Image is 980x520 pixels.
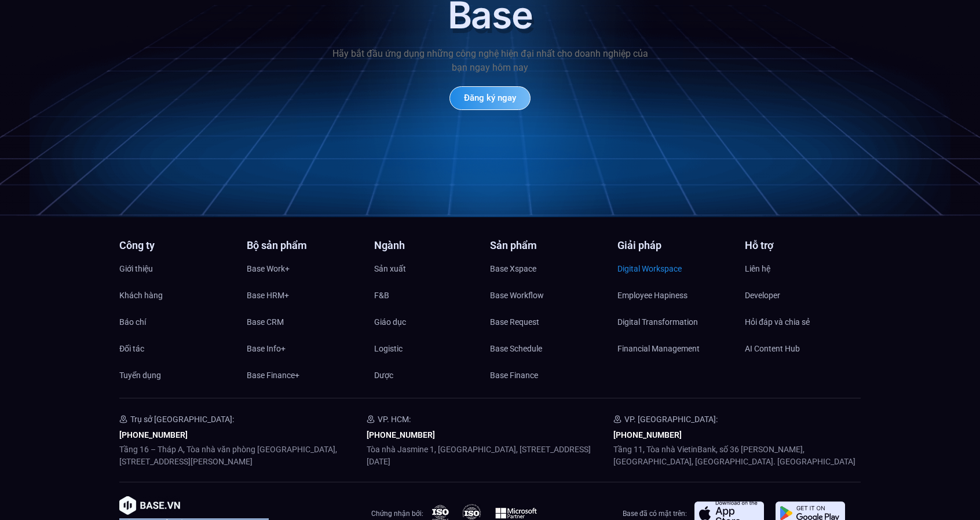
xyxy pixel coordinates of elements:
span: Base Work+ [247,260,290,277]
h4: Ngành [374,240,490,251]
span: Chứng nhận bởi: [371,510,423,518]
a: Base HRM+ [247,287,363,304]
a: Digital Transformation [617,313,733,331]
span: Đối tác [119,340,144,357]
span: Financial Management [617,340,700,357]
span: VP. [GEOGRAPHIC_DATA]: [624,415,718,424]
span: Logistic [374,340,403,357]
a: Employee Hapiness [617,287,733,304]
span: Base Xspace [490,260,536,277]
a: Khách hàng [119,287,235,304]
span: Sản xuất [374,260,406,277]
span: Đăng ký ngay [464,94,516,102]
span: Trụ sở [GEOGRAPHIC_DATA]: [130,415,234,424]
a: F&B [374,287,490,304]
a: [PHONE_NUMBER] [119,430,188,440]
span: AI Content Hub [745,340,800,357]
p: Tầng 16 – Tháp A, Tòa nhà văn phòng [GEOGRAPHIC_DATA], [STREET_ADDRESS][PERSON_NAME] [119,444,367,468]
span: Tuyển dụng [119,367,161,384]
a: Developer [745,287,861,304]
a: Digital Workspace [617,260,733,277]
span: Base Request [490,313,539,331]
a: Base Finance+ [247,367,363,384]
a: Base Finance [490,367,606,384]
span: Hỏi đáp và chia sẻ [745,313,810,331]
span: Base Info+ [247,340,286,357]
span: Base CRM [247,313,284,331]
span: F&B [374,287,389,304]
a: AI Content Hub [745,340,861,357]
a: Base Xspace [490,260,606,277]
span: Giới thiệu [119,260,153,277]
span: Developer [745,287,780,304]
span: Liên hệ [745,260,770,277]
h4: Sản phẩm [490,240,606,251]
span: Base Finance+ [247,367,299,384]
span: Base HRM+ [247,287,289,304]
h4: Bộ sản phẩm [247,240,363,251]
span: Giáo dục [374,313,406,331]
h4: Hỗ trợ [745,240,861,251]
a: Financial Management [617,340,733,357]
a: Sản xuất [374,260,490,277]
a: Đối tác [119,340,235,357]
a: Liên hệ [745,260,861,277]
span: Báo chí [119,313,146,331]
span: Digital Workspace [617,260,682,277]
a: Giới thiệu [119,260,235,277]
a: Base Workflow [490,287,606,304]
h4: Giải pháp [617,240,733,251]
a: Base Schedule [490,340,606,357]
a: Dược [374,367,490,384]
span: Dược [374,367,393,384]
p: Tòa nhà Jasmine 1, [GEOGRAPHIC_DATA], [STREET_ADDRESS][DATE] [367,444,614,468]
span: Employee Hapiness [617,287,688,304]
span: Khách hàng [119,287,163,304]
a: Base Request [490,313,606,331]
a: Base Info+ [247,340,363,357]
span: Base Schedule [490,340,542,357]
a: Base Work+ [247,260,363,277]
p: Hãy bắt đầu ứng dụng những công nghệ hiện đại nhất cho doanh nghiệp của bạn ngay hôm nay [328,47,652,75]
a: Giáo dục [374,313,490,331]
a: [PHONE_NUMBER] [613,430,682,440]
a: Hỏi đáp và chia sẻ [745,313,861,331]
a: Tuyển dụng [119,367,235,384]
span: VP. HCM: [378,415,411,424]
a: Đăng ký ngay [449,86,531,110]
a: Base CRM [247,313,363,331]
span: Base Finance [490,367,538,384]
a: Báo chí [119,313,235,331]
h4: Công ty [119,240,235,251]
span: Base đã có mặt trên: [623,510,687,518]
span: Base Workflow [490,287,544,304]
a: Logistic [374,340,490,357]
span: Digital Transformation [617,313,698,331]
a: [PHONE_NUMBER] [367,430,435,440]
img: image-1.png [119,496,180,515]
p: Tầng 11, Tòa nhà VietinBank, số 36 [PERSON_NAME], [GEOGRAPHIC_DATA], [GEOGRAPHIC_DATA]. [GEOGRAPH... [613,444,861,468]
